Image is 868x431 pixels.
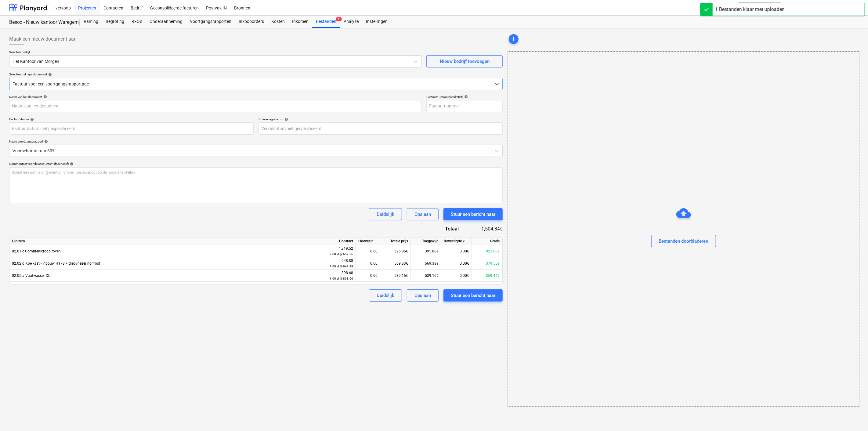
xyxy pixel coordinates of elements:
a: Inkomen [288,16,312,28]
div: 0.60 [356,245,380,257]
div: Totaal [423,225,468,232]
div: Opslaan [414,292,431,299]
span: 02.02.d Koelkast - inbouw H178 + diepvriezer no frost [12,261,100,266]
div: Besox - Nieuw kantoor Waregem [9,19,73,26]
div: 395.86€ [380,245,411,257]
div: 948.88 [316,258,353,269]
div: Stuur een bericht naar [451,292,495,299]
div: Hoeveelheid [356,237,380,245]
div: 395.86€ [411,245,441,257]
div: 0.60 [356,257,380,270]
a: Raming [80,16,102,28]
div: 923.66€ [472,245,502,257]
div: Opslaan [414,210,431,218]
button: Stuur een bericht naar [443,208,503,220]
a: Instellingen [362,16,391,28]
p: Selecteer bedrijf [9,50,421,55]
span: help [69,162,74,166]
div: 569.33€ [380,257,411,270]
div: 359.44€ [472,270,502,282]
button: Duidelijk [369,289,402,302]
div: Duidelijk [377,210,394,218]
span: help [43,140,48,143]
input: Factuurdatum niet gespecificeerd [9,122,254,135]
div: 379.55€ [472,257,502,270]
div: Factuur datum [9,117,254,121]
div: Gratis [472,237,502,245]
span: 02.05.a Vaatwasser XL [12,273,50,278]
div: 0.00€ [441,245,472,257]
div: Selecteer het type document [9,72,503,76]
input: Naam van het document [9,100,421,112]
span: help [47,73,52,76]
div: 0.60 [356,270,380,282]
div: Naam voortgangsrapport [9,139,503,143]
span: help [42,95,47,99]
div: Contract [313,237,356,245]
button: Duidelijk [369,208,402,220]
button: Opslaan [407,289,439,302]
input: Factuurnummer [426,100,503,112]
span: help [29,118,34,121]
div: 539.16€ [411,270,441,282]
span: help [463,95,468,99]
a: Inkooporders [235,16,268,28]
button: Stuur een bericht naar [443,289,503,302]
a: Bestanden1 [312,16,340,28]
small: 1.00 st @ 898.60 [330,277,353,280]
div: 1 Bestanden klaar met uploaden [715,6,785,13]
div: Naam van het document [9,95,421,99]
div: Totale prijs [380,237,411,245]
iframe: Chat Widget [837,402,868,431]
div: Bestanden doorbladeren [508,51,859,407]
div: 539.16€ [380,270,411,282]
div: Bestanden doorbladeren [659,237,708,245]
div: Chatwidget [837,402,868,431]
div: Bevestigde kosten [441,237,472,245]
a: Begroting [102,16,128,28]
button: Bestanden doorbladeren [651,235,716,247]
div: Duidelijk [377,292,394,299]
div: Opleveringsdatum [259,117,503,121]
a: Kosten [268,16,288,28]
span: Maak een nieuw document aan [9,35,77,43]
div: Nieuw bedrijf toevoegen [440,57,490,65]
div: 898.60 [316,270,353,281]
button: Nieuw bedrijf toevoegen [426,55,503,67]
div: Bestanden [312,16,340,28]
div: Toegewijd [411,237,441,245]
button: Opslaan [407,208,439,220]
a: RFQ's [128,16,146,28]
div: 1,319.52 [316,246,353,257]
div: 0.00€ [441,257,472,270]
small: 1.00 st @ 948.88 [330,265,353,268]
span: 02.01.c Combi-microgolfoven [12,249,61,253]
span: help [283,118,288,121]
div: Factuurnummer (facultatief) [426,95,503,99]
div: 1,504.34€ [469,225,503,232]
a: Analyse [340,16,362,28]
div: Commentaar voor de accountant (facultatief) [9,162,503,166]
a: Onderaanneming [146,16,186,28]
input: Vervaldatum niet gespecificeerd [259,122,503,135]
div: 0.00€ [441,270,472,282]
div: Stuur een bericht naar [451,210,495,218]
div: Lijnitem [9,237,313,245]
span: add [510,35,517,43]
a: Voortgangsrapporten [186,16,235,28]
span: 1 [336,17,342,21]
div: 569.33€ [411,257,441,270]
small: 2.00 st @ 659.76 [330,252,353,256]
